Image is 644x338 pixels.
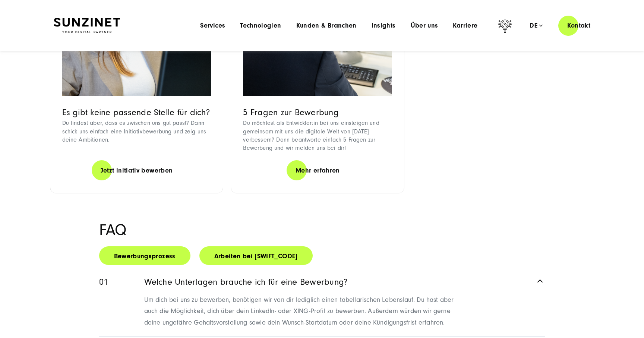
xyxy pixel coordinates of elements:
a: Services [200,22,225,29]
a: Kunden & Branchen [296,22,357,29]
a: Technologien [240,22,281,29]
a: Arbeiten bei [SWIFT_CODE] [199,246,313,265]
p: Um dich bei uns zu bewerben, benötigen wir von dir lediglich einen tabellarischen Lebenslauf. Du ... [144,294,460,329]
a: Kontakt [558,15,599,36]
div: de [530,22,543,29]
h2: FAQ [99,222,545,239]
a: Mehr erfahren [287,160,349,181]
p: Du möchtest als Entwickler:in bei uns einsteigen und gemeinsam mit uns die digitale Welt von [DAT... [243,119,392,152]
img: SUNZINET Full Service Digital Agentur [54,18,120,34]
a: Bewerbungsprozess [99,246,190,265]
p: Du findest aber, dass es zwischen uns gut passt? Dann schick uns einfach eine Initiativbewerbung ... [62,119,211,144]
h3: Es gibt keine passende Stelle für dich? [62,107,211,118]
a: Welche Unterlagen brauche ich für eine Bewerbung? [99,268,545,293]
a: Über uns [411,22,438,29]
a: Insights [372,22,396,29]
h3: 5 Fragen zur Bewerbung [243,107,392,118]
a: Karriere [453,22,477,29]
a: Jetzt initiativ bewerben [92,160,182,181]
